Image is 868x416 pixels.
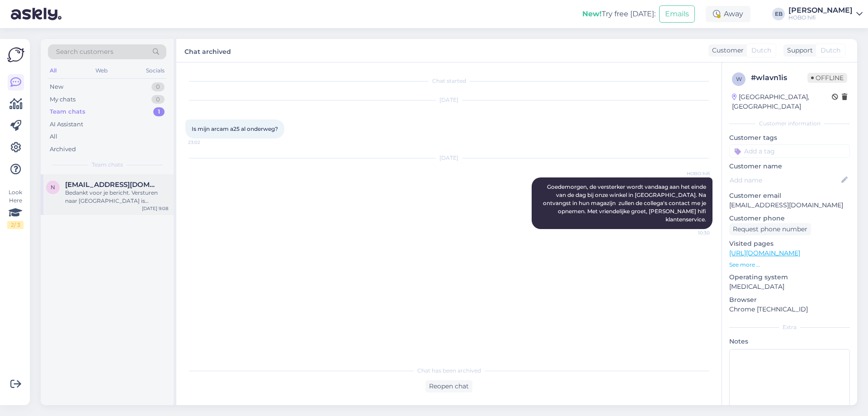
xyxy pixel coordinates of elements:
div: Web [94,65,109,77]
label: Chat archived [184,44,231,57]
span: Offline [807,73,847,83]
span: 10:30 [676,230,710,236]
span: njwruwiel@gmail.com [65,181,159,189]
div: [DATE] 9:08 [142,205,168,212]
div: Archived [50,145,76,154]
img: Askly Logo [7,46,24,63]
p: Customer tags [729,133,850,143]
a: [URL][DOMAIN_NAME] [729,249,800,257]
div: [DATE] [185,154,712,162]
div: Customer [708,46,744,55]
div: Bedankt voor je bericht. Versturen naar [GEOGRAPHIC_DATA] is mogelijk. Het gewicht bepaalt de ver... [65,189,168,205]
p: See more ... [729,261,850,269]
input: Add a tag [729,144,850,158]
p: Customer email [729,191,850,201]
p: Visited pages [729,239,850,249]
span: HOBO hifi [676,170,710,177]
div: [DATE] [185,96,712,104]
div: HOBO hifi [788,14,853,21]
span: Is mijn arcam a25 al onderweg? [192,125,278,132]
input: Add name [730,175,840,185]
span: Search customers [56,47,113,57]
div: Extra [729,323,850,331]
div: AI Assistant [50,120,83,129]
div: New [50,82,63,91]
span: Team chats [92,161,123,169]
p: Customer phone [729,214,850,223]
div: Look Here [7,188,24,229]
div: Try free [DATE]: [582,9,656,19]
div: Chat started [185,77,712,85]
span: w [736,76,742,82]
div: [GEOGRAPHIC_DATA], [GEOGRAPHIC_DATA] [732,92,832,111]
span: Dutch [751,46,771,55]
div: EB [772,8,785,20]
p: Browser [729,295,850,305]
div: 0 [151,95,165,104]
div: # wlavn1is [751,72,807,83]
span: Dutch [821,46,840,55]
p: [MEDICAL_DATA] [729,282,850,292]
b: New! [582,10,602,18]
div: Team chats [50,107,85,116]
span: Chat has been archived [417,367,481,375]
div: All [50,132,57,141]
span: Goedemorgen, de versterker wordt vandaag aan het einde van de dag bij onze winkel in [GEOGRAPHIC_... [543,183,708,223]
p: Chrome [TECHNICAL_ID] [729,305,850,314]
div: Socials [144,65,166,77]
p: Customer name [729,162,850,171]
div: 0 [151,82,165,91]
div: 2 / 3 [7,221,24,229]
div: All [48,65,58,77]
p: [EMAIL_ADDRESS][DOMAIN_NAME] [729,201,850,210]
button: Emails [659,5,695,23]
span: n [51,184,55,191]
div: 1 [153,107,165,116]
div: My chats [50,95,75,104]
p: Operating system [729,273,850,282]
div: [PERSON_NAME] [788,7,853,14]
div: Customer information [729,120,850,128]
div: Support [783,46,813,55]
div: Request phone number [729,223,811,235]
div: Away [706,6,750,22]
span: 23:02 [188,139,222,146]
p: Notes [729,337,850,346]
a: [PERSON_NAME]HOBO hifi [788,7,863,21]
div: Reopen chat [425,380,472,392]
